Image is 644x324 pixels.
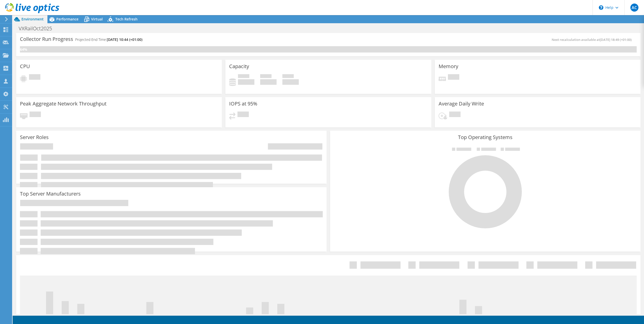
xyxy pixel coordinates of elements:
span: Virtual [91,17,103,21]
h4: Projected End Time: [75,37,142,42]
span: Pending [449,112,461,118]
span: [DATE] 18:49 (+01:00) [600,37,632,42]
span: Environment [21,17,44,21]
span: Pending [29,74,40,81]
span: Free [260,74,272,79]
h3: Top Server Manufacturers [20,191,81,197]
h3: IOPS at 95% [229,101,257,106]
span: Pending [30,112,41,118]
h3: Server Roles [20,134,49,140]
h4: 0 GiB [238,79,254,85]
span: Total [282,74,294,79]
span: AC [630,4,638,12]
span: Tech Refresh [115,17,138,21]
h3: Capacity [229,64,249,69]
h3: Top Operating Systems [334,134,637,140]
h3: CPU [20,64,30,69]
span: [DATE] 10:44 (+01:00) [107,37,142,42]
h1: VXRailOct2025 [16,26,60,31]
h3: Memory [439,64,458,69]
svg: \n [599,5,603,10]
h3: Average Daily Write [439,101,484,106]
span: Next recalculation available at [552,37,634,42]
span: Pending [448,74,459,81]
h4: 0 GiB [260,79,277,85]
h3: Peak Aggregate Network Throughput [20,101,106,106]
h4: 0 GiB [282,79,299,85]
span: Used [238,74,249,79]
span: Performance [56,17,78,21]
span: Pending [237,112,249,118]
